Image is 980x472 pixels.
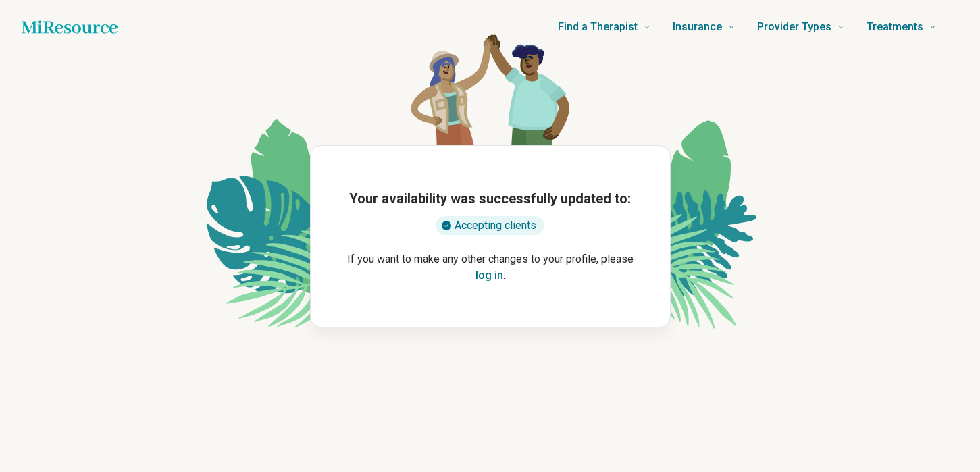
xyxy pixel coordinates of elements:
span: Provider Types [757,18,831,36]
div: Accepting clients [436,216,544,235]
span: Treatments [867,18,923,36]
span: Insurance [673,18,722,36]
p: If you want to make any other changes to your profile, please . [332,251,648,284]
button: log in [475,267,503,284]
h1: Your availability was successfully updated to: [349,189,631,208]
a: Home page [22,14,118,41]
span: Find a Therapist [558,18,638,36]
